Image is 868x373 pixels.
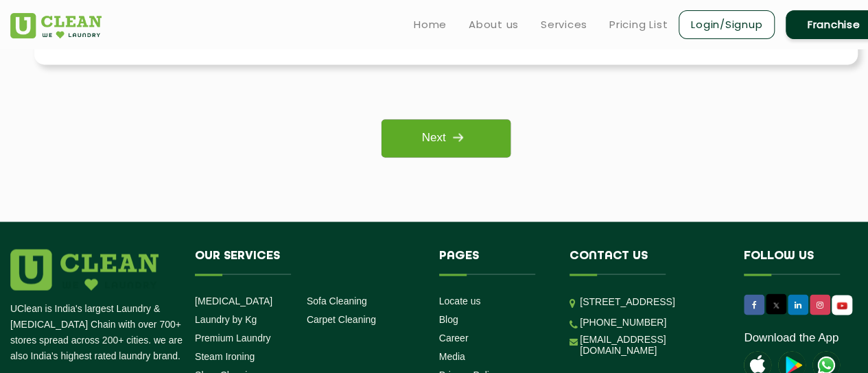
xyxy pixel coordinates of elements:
a: Sofa Cleaning [307,295,367,306]
img: UClean Laundry and Dry Cleaning [10,13,102,38]
h4: Pages [439,249,550,275]
a: [MEDICAL_DATA] [195,295,272,306]
p: [STREET_ADDRESS] [580,293,723,309]
a: Steam Ironing [195,350,255,361]
a: Pricing List [609,16,668,33]
img: right_icon.png [445,125,470,149]
div: Domain: [DOMAIN_NAME] [36,36,151,47]
a: [PHONE_NUMBER] [580,316,666,327]
img: logo.png [10,249,159,290]
img: website_grey.svg [22,36,33,47]
a: Laundry by Kg [195,313,257,324]
a: Media [439,350,465,361]
a: Blog [439,313,458,324]
img: logo_orange.svg [22,22,33,33]
a: About us [469,16,519,33]
img: UClean Laundry and Dry Cleaning [833,298,851,313]
a: Download the App [744,330,838,344]
div: v 4.0.25 [38,22,67,33]
a: Services [541,16,587,33]
a: Premium Laundry [195,332,271,343]
a: Carpet Cleaning [307,313,376,324]
a: Next [382,119,510,157]
h4: Follow us [744,249,865,275]
img: tab_domain_overview_orange.svg [37,80,48,91]
a: Login/Signup [679,10,775,39]
div: Domain Overview [52,81,123,90]
a: Career [439,332,469,343]
a: Home [414,16,447,33]
img: tab_keywords_by_traffic_grey.svg [137,80,148,91]
p: UClean is India's largest Laundry & [MEDICAL_DATA] Chain with over 700+ stores spread across 200+... [10,300,185,363]
a: Locate us [439,295,481,306]
a: [EMAIL_ADDRESS][DOMAIN_NAME] [580,333,723,355]
h4: Our Services [195,249,419,275]
h4: Contact us [570,249,723,275]
div: Keywords by Traffic [152,81,231,90]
